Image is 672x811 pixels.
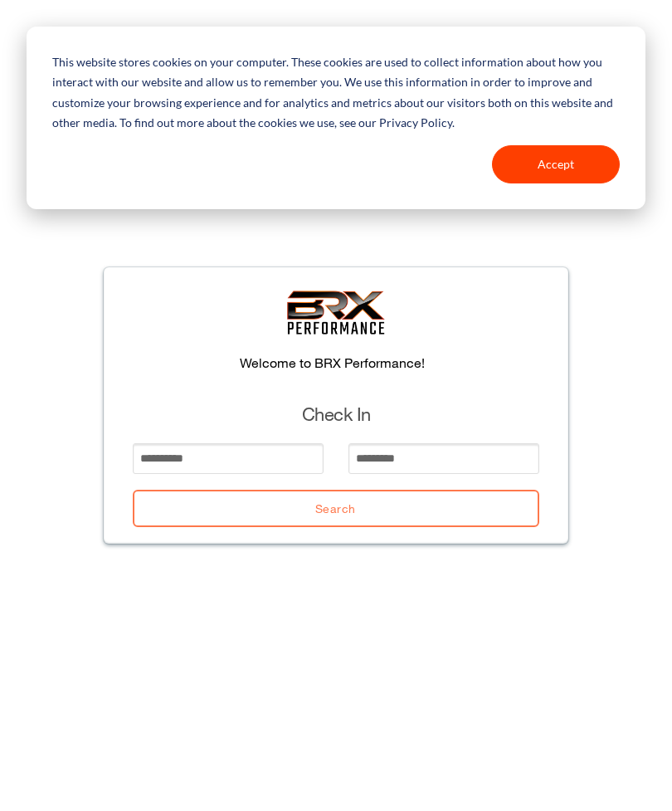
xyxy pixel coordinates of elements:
div: Welcome to BRX Performance! [144,353,519,373]
p: This website stores cookies on your computer. These cookies are used to collect information about... [52,52,620,134]
img: 6f7da32581c89ca25d665dc3aae533e4f14fe3ef_original.svg [287,291,386,335]
button: Accept [492,145,620,183]
h3: Check In [120,402,552,427]
div: Cookie banner [27,27,645,209]
button: Search [133,490,539,527]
